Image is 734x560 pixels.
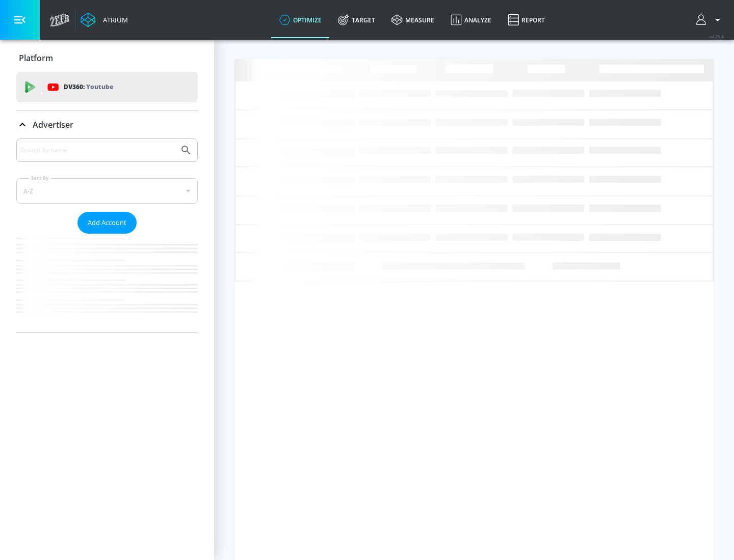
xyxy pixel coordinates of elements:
a: Analyze [442,2,500,38]
input: Search by name [20,144,175,157]
nav: list of Advertiser [16,234,198,332]
label: Sort By [29,175,51,181]
span: Add Account [88,217,126,229]
div: Advertiser [16,110,198,139]
button: Add Account [77,212,137,234]
p: Platform [19,52,53,64]
span: v 4.25.4 [710,34,724,39]
a: measure [383,2,442,38]
div: DV360: Youtube [16,72,198,102]
p: DV360: [64,81,113,93]
a: Atrium [81,12,128,27]
a: Report [500,2,553,38]
div: Platform [16,44,198,72]
div: Atrium [99,15,128,24]
div: Advertiser [16,138,198,332]
p: Advertiser [33,119,73,130]
a: optimize [271,2,330,38]
div: A-Z [16,178,198,204]
a: Target [330,2,383,38]
p: Youtube [86,81,113,92]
